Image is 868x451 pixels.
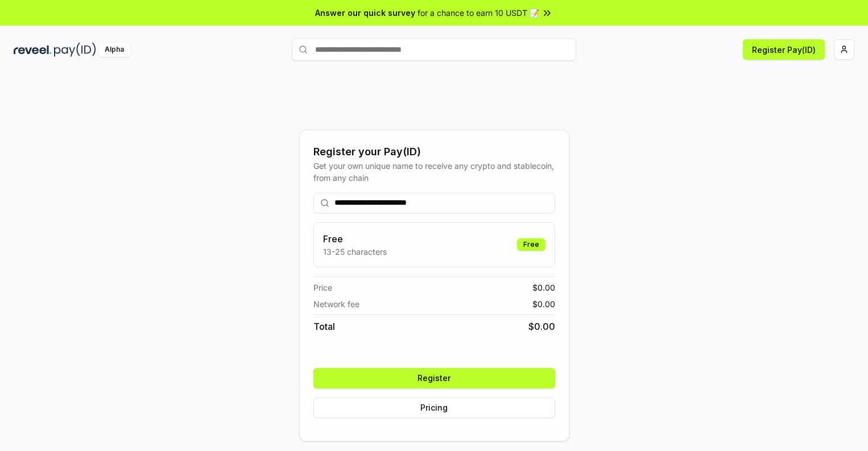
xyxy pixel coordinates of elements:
[313,398,555,418] button: Pricing
[743,39,825,60] button: Register Pay(ID)
[532,298,555,310] span: $ 0.00
[313,160,555,184] div: Get your own unique name to receive any crypto and stablecoin, from any chain
[323,246,387,258] p: 13-25 characters
[14,43,52,57] img: reveel_dark
[313,298,359,310] span: Network fee
[313,368,555,388] button: Register
[418,7,539,19] span: for a chance to earn 10 USDT 📝
[313,282,332,293] span: Price
[532,282,555,293] span: $ 0.00
[323,232,387,246] h3: Free
[98,43,130,57] div: Alpha
[528,320,555,333] span: $ 0.00
[517,238,545,251] div: Free
[54,43,96,57] img: pay_id
[315,7,415,19] span: Answer our quick survey
[313,144,555,160] div: Register your Pay(ID)
[313,320,335,333] span: Total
